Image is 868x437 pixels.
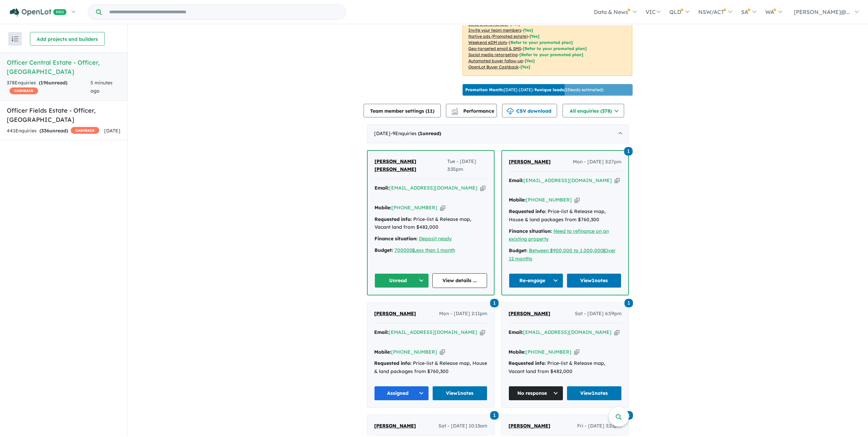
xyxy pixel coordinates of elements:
[7,127,99,135] div: 441 Enquir ies
[39,128,68,134] strong: ( unread)
[508,329,523,335] strong: Email:
[103,5,345,19] input: Try estate name, suburb, builder or developer
[624,147,633,156] span: 1
[374,158,447,174] a: [PERSON_NAME] [PERSON_NAME]
[90,80,113,94] span: 5 minutes ago
[624,146,633,156] a: 1
[507,108,514,115] img: download icon
[508,386,564,401] button: No response
[374,205,391,211] strong: Mobile:
[389,185,478,191] a: [EMAIL_ADDRESS][DOMAIN_NAME]
[451,110,458,114] img: bar-chart.svg
[427,108,433,114] span: 11
[529,247,603,254] a: Between $900,000 to 1,000,000
[490,410,499,420] a: 1
[374,310,416,318] a: [PERSON_NAME]
[451,108,457,112] img: line-chart.svg
[364,104,441,117] button: Team member settings (11)
[523,28,533,33] span: [ Yes ]
[490,299,499,307] span: 1
[30,32,105,46] button: Add projects and builders
[614,329,619,336] button: Copy
[520,64,530,69] span: [Yes]
[432,386,487,401] a: View1notes
[525,349,571,355] a: [PHONE_NUMBER]
[452,108,494,114] span: Performance
[508,310,550,318] a: [PERSON_NAME]
[468,21,508,27] u: Sales phone number
[374,359,487,376] div: Price-list & Release map, House & land packages from $760,300
[374,423,416,429] span: [PERSON_NAME]
[509,177,523,183] strong: Email:
[446,104,497,117] button: Performance
[574,349,579,356] button: Copy
[41,128,49,134] span: 336
[418,130,441,136] strong: ( unread)
[7,79,90,95] div: 378 Enquir ies
[573,158,621,166] span: Mon - [DATE] 3:27pm
[391,349,437,355] a: [PHONE_NUMBER]
[374,247,393,253] strong: Budget:
[447,158,487,174] span: Tue - [DATE] 3:35pm
[509,158,551,166] a: [PERSON_NAME]
[480,184,485,192] button: Copy
[530,34,539,39] span: [Yes]
[509,208,621,224] div: Price-list & Release map, House & land packages from $760,300
[468,40,507,45] u: Weekend eDM slots
[794,9,850,15] span: [PERSON_NAME]@...
[575,310,622,318] span: Sat - [DATE] 6:59pm
[40,80,49,86] span: 196
[567,273,621,288] a: View1notes
[509,228,552,234] strong: Finance situation:
[502,104,557,117] button: CSV download
[523,329,612,335] a: [EMAIL_ADDRESS][DOMAIN_NAME]
[367,124,629,143] div: [DATE]
[577,422,622,430] span: Fri - [DATE] 3:23pm
[374,349,391,355] strong: Mobile:
[525,58,535,63] span: [Yes]
[391,205,437,211] a: [PHONE_NUMBER]
[374,422,416,430] a: [PERSON_NAME]
[419,236,452,242] a: Deposit ready
[509,40,573,45] span: [Refer to your promoted plan]
[374,310,416,317] span: [PERSON_NAME]
[395,247,413,253] a: 700000
[468,46,521,51] u: Geo-targeted email & SMS
[468,64,519,69] u: OpenLot Buyer Cashback
[523,177,612,183] a: [EMAIL_ADDRESS][DOMAIN_NAME]
[574,196,580,204] button: Copy
[12,36,18,42] img: sort.svg
[374,216,412,222] strong: Requested info:
[389,329,477,335] a: [EMAIL_ADDRESS][DOMAIN_NAME]
[624,299,633,307] span: 1
[526,197,572,203] a: [PHONE_NUMBER]
[523,46,587,51] span: [Refer to your promoted plan]
[10,8,67,17] img: Openlot PRO Logo White
[509,247,621,263] div: |
[509,208,546,214] strong: Requested info:
[480,329,485,336] button: Copy
[374,158,416,173] span: [PERSON_NAME] [PERSON_NAME]
[509,273,564,288] button: Re-engage
[615,177,620,184] button: Copy
[508,360,546,366] strong: Requested info:
[7,58,120,76] h5: Officer Central Estate - Officer , [GEOGRAPHIC_DATA]
[567,386,622,401] a: View1notes
[414,247,455,253] u: Less than 1 month
[563,104,624,117] button: All enquiries (378)
[438,422,487,430] span: Sat - [DATE] 10:13am
[374,215,487,232] div: Price-list & Release map, Vacant land from $482,000
[468,34,528,39] u: Native ads (Promoted estate)
[432,273,487,288] a: View details ...
[519,52,583,57] span: [Refer to your promoted plan]
[390,130,441,136] span: - 9 Enquir ies
[468,28,521,33] u: Invite your team members
[509,228,609,242] a: Need to refinance on an existing property
[624,298,633,307] a: 1
[440,349,445,356] button: Copy
[374,236,418,242] strong: Finance situation:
